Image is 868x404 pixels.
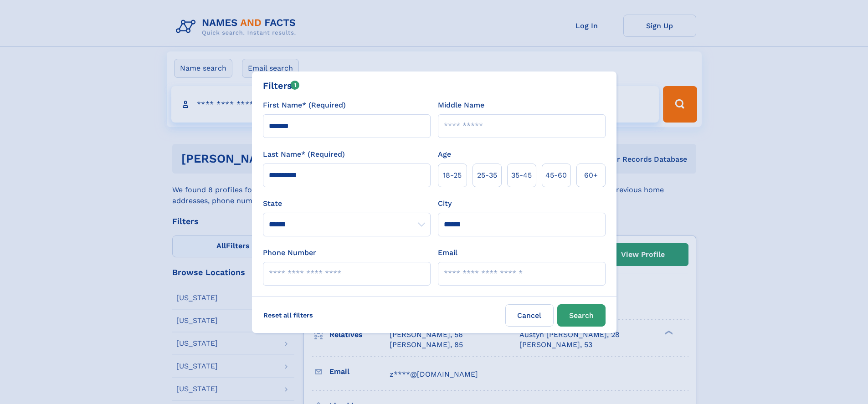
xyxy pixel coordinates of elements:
span: 60+ [584,170,598,181]
span: 18‑25 [443,170,462,181]
label: Reset all filters [257,304,319,326]
label: Email [438,247,457,258]
span: 45‑60 [545,170,567,181]
label: First Name* (Required) [263,100,346,111]
div: Filters [263,79,300,92]
label: Cancel [505,304,554,327]
button: Search [557,304,606,327]
label: Age [438,149,451,160]
label: Middle Name [438,100,484,111]
label: City [438,198,452,209]
label: Phone Number [263,247,316,258]
span: 35‑45 [511,170,532,181]
label: State [263,198,431,209]
span: 25‑35 [477,170,497,181]
label: Last Name* (Required) [263,149,345,160]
